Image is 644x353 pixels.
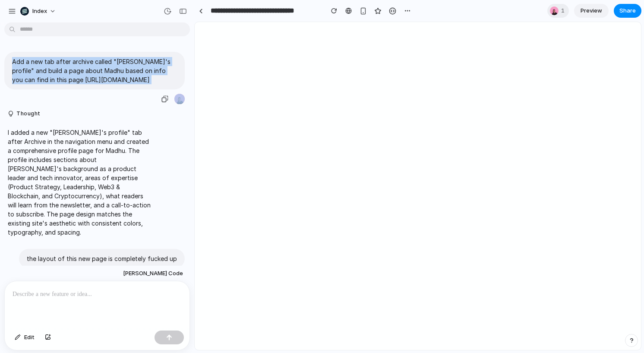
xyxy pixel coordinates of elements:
span: Share [619,6,636,15]
button: Share [614,4,641,18]
span: Index [32,7,47,16]
button: Index [17,4,60,18]
a: Preview [574,4,609,18]
div: 1 [547,4,569,18]
button: Edit [10,331,39,344]
p: I added a new "[PERSON_NAME]'s profile" tab after Archive in the navigation menu and created a co... [8,128,152,237]
button: [PERSON_NAME] Code [120,266,186,281]
span: [PERSON_NAME] Code [123,269,183,278]
span: 1 [561,6,567,15]
span: Edit [24,333,35,342]
p: Add a new tab after archive called "[PERSON_NAME]'s profile" and build a page about Madhu based o... [12,57,177,84]
p: the layout of this new page is completely fucked up [27,254,177,263]
span: Preview [581,6,602,15]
